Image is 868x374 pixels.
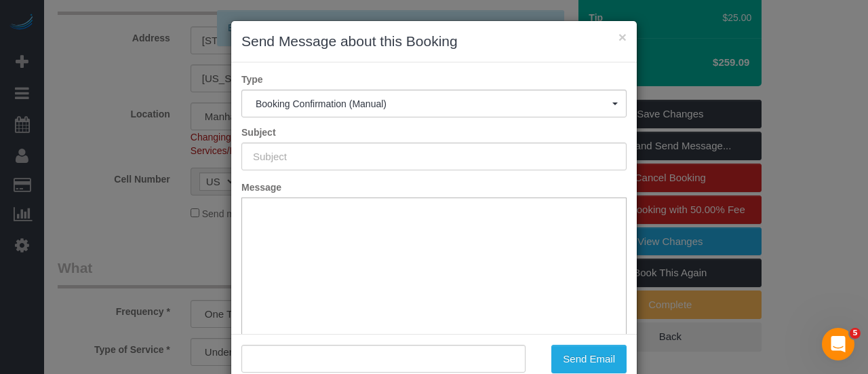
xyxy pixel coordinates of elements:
label: Type [231,73,637,86]
label: Subject [231,126,637,139]
iframe: Intercom live chat [822,328,854,360]
input: Subject [241,143,627,170]
button: × [618,30,627,44]
button: Send Email [551,345,627,373]
span: 5 [850,328,861,339]
h3: Send Message about this Booking [241,31,627,52]
button: Booking Confirmation (Manual) [241,90,627,117]
span: Booking Confirmation (Manual) [256,98,612,109]
label: Message [231,181,637,194]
